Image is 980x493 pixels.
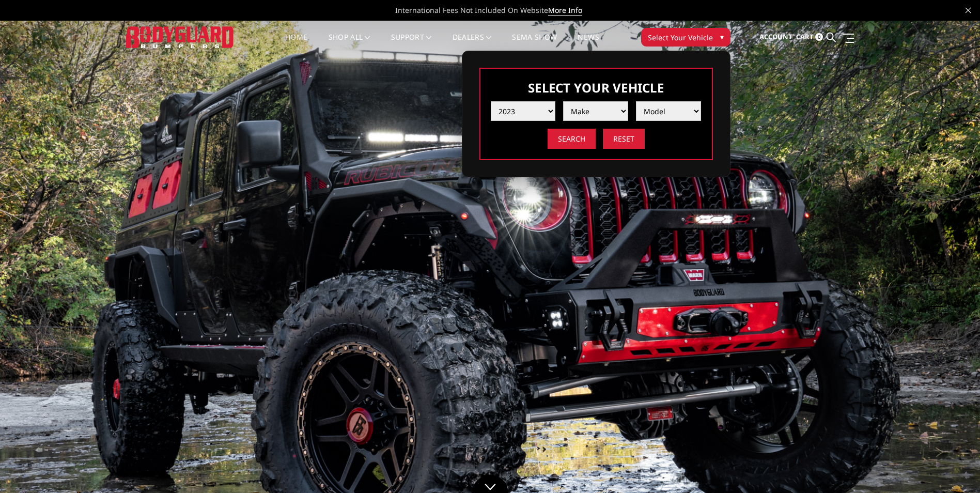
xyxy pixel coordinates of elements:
span: Cart [796,32,814,41]
input: Search [548,129,596,149]
a: Home [285,34,307,54]
span: ▾ [720,32,724,42]
a: shop all [329,34,370,54]
iframe: Chat Widget [928,443,980,493]
button: 5 of 5 [932,323,943,340]
button: Select Your Vehicle [641,28,730,47]
a: More Info [548,5,582,16]
span: 0 [815,33,823,41]
button: 3 of 5 [932,290,943,307]
a: Dealers [453,34,492,54]
button: 4 of 5 [932,307,943,323]
img: BODYGUARD BUMPERS [126,26,235,48]
a: Support [391,34,432,54]
select: Please select the value from list. [563,101,628,121]
a: SEMA Show [512,34,557,54]
input: Reset [603,129,645,149]
a: News [578,34,599,54]
button: 1 of 5 [932,257,943,274]
a: Account [759,23,792,51]
span: Select Your Vehicle [648,32,713,43]
a: Click to Down [472,475,508,493]
button: 2 of 5 [932,274,943,290]
span: Account [759,32,792,41]
a: Cart 0 [796,23,823,51]
h3: Select Your Vehicle [491,79,702,96]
